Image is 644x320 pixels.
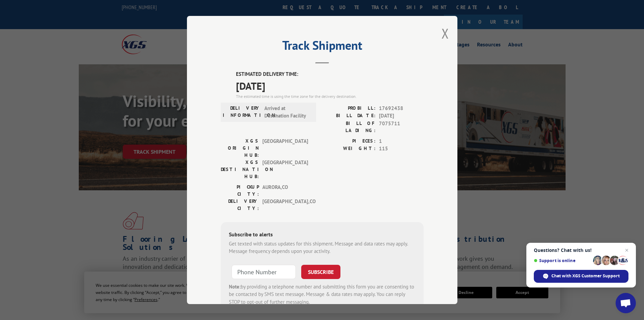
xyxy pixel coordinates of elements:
[232,265,296,279] input: Phone Number
[229,283,241,290] strong: Note:
[301,265,340,279] button: SUBSCRIBE
[262,184,308,198] span: AURORA , CO
[322,112,376,120] label: BILL DATE:
[379,112,424,120] span: [DATE]
[262,198,308,212] span: [GEOGRAPHIC_DATA] , CO
[322,120,376,134] label: BILL OF LADING:
[221,41,424,54] h2: Track Shipment
[551,273,620,279] span: Chat with XGS Customer Support
[262,159,308,180] span: [GEOGRAPHIC_DATA]
[264,105,310,120] span: Arrived at Destination Facility
[379,137,424,145] span: 1
[229,283,415,306] div: by providing a telephone number and submitting this form you are consenting to be contacted by SM...
[221,137,259,159] label: XGS ORIGIN HUB:
[379,105,424,112] span: 17692438
[322,105,376,112] label: PROBILL:
[534,270,628,283] div: Chat with XGS Customer Support
[236,70,424,78] label: ESTIMATED DELIVERY TIME:
[322,137,376,145] label: PIECES:
[236,93,424,100] div: The estimated time is using the time zone for the delivery destination.
[616,293,636,313] div: Open chat
[442,24,449,42] button: Close modal
[322,145,376,153] label: WEIGHT:
[221,159,259,180] label: XGS DESTINATION HUB:
[223,105,261,120] label: DELIVERY INFORMATION:
[534,258,591,263] span: Support is online
[229,240,415,255] div: Get texted with status updates for this shipment. Message and data rates may apply. Message frequ...
[221,198,259,212] label: DELIVERY CITY:
[379,120,424,134] span: 7075711
[236,78,424,93] span: [DATE]
[262,137,308,159] span: [GEOGRAPHIC_DATA]
[221,184,259,198] label: PICKUP CITY:
[229,230,415,240] div: Subscribe to alerts
[623,246,631,254] span: Close chat
[534,248,628,253] span: Questions? Chat with us!
[379,145,424,153] span: 115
